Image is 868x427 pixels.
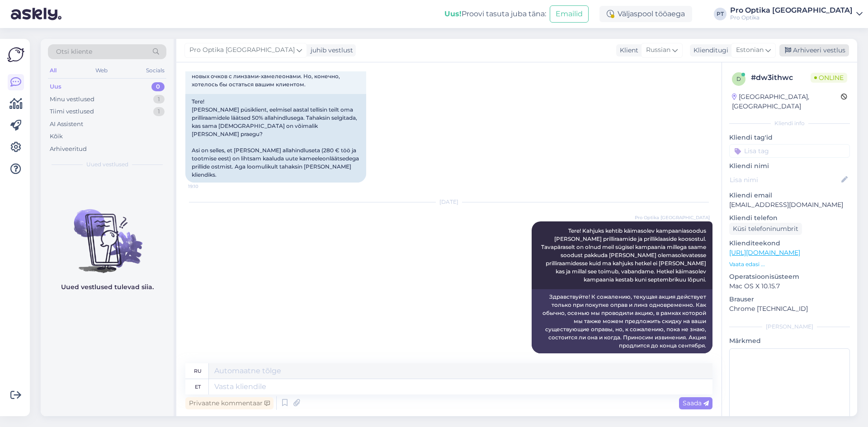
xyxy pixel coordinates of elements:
[635,214,710,221] span: Pro Optika [GEOGRAPHIC_DATA]
[444,9,462,18] b: Uus!
[730,175,840,185] input: Lisa nimi
[736,75,741,82] span: d
[729,282,850,291] p: Mac OS X 10.15.7
[646,45,670,55] span: Russian
[50,95,94,104] div: Minu vestlused
[50,107,94,116] div: Tiimi vestlused
[729,295,850,304] p: Brauser
[41,193,174,274] img: No chats
[56,47,92,56] span: Otsi kliente
[729,161,850,171] p: Kliendi nimi
[50,132,63,141] div: Kõik
[690,46,728,55] div: Klienditugi
[730,7,853,14] div: Pro Optika [GEOGRAPHIC_DATA]
[676,354,710,361] span: 8:55
[48,65,58,76] div: All
[61,282,154,292] p: Uued vestlused tulevad siia.
[599,6,692,22] div: Väljaspool tööaega
[185,198,712,206] div: [DATE]
[729,323,850,331] div: [PERSON_NAME]
[729,144,850,158] input: Lisa tag
[151,82,165,91] div: 0
[50,145,87,154] div: Arhiveeritud
[94,65,109,76] div: Web
[550,5,589,23] button: Emailid
[185,94,366,183] div: Tere! [PERSON_NAME] püsiklient, eelmisel aastal tellisin teilt oma prilliraamidele läätsed 50% al...
[195,379,201,394] div: et
[444,9,546,19] div: Proovi tasuta juba täna:
[729,272,850,282] p: Operatsioonisüsteem
[729,239,850,248] p: Klienditeekond
[532,289,712,353] div: Здравствуйте! К сожалению, текущая акция действует только при покупке оправ и линз одновременно. ...
[729,119,850,127] div: Kliendi info
[541,227,708,283] span: Tere! Kahjuks kehtib käimasolev kampaaniasoodus [PERSON_NAME] prilliraamide ja prilliklaaside koo...
[144,65,166,76] div: Socials
[86,160,128,169] span: Uued vestlused
[729,133,850,142] p: Kliendi tag'id
[729,200,850,210] p: [EMAIL_ADDRESS][DOMAIN_NAME]
[307,46,353,55] div: juhib vestlust
[714,8,726,20] div: PT
[729,191,850,200] p: Kliendi email
[779,44,849,56] div: Arhiveeri vestlus
[730,7,863,21] a: Pro Optika [GEOGRAPHIC_DATA]Pro Optika
[751,72,811,83] div: # dw3ithwc
[188,183,222,190] span: 19:10
[153,95,165,104] div: 1
[732,92,841,111] div: [GEOGRAPHIC_DATA], [GEOGRAPHIC_DATA]
[729,249,800,257] a: [URL][DOMAIN_NAME]
[189,45,295,55] span: Pro Optika [GEOGRAPHIC_DATA]
[683,399,709,407] span: Saada
[729,213,850,223] p: Kliendi telefon
[185,397,274,409] div: Privaatne kommentaar
[730,14,853,21] div: Pro Optika
[811,73,847,83] span: Online
[50,82,61,91] div: Uus
[50,120,83,129] div: AI Assistent
[153,107,165,116] div: 1
[729,336,850,346] p: Märkmed
[616,46,638,55] div: Klient
[729,260,850,268] p: Vaata edasi ...
[194,363,202,379] div: ru
[736,45,764,55] span: Estonian
[729,223,802,235] div: Küsi telefoninumbrit
[729,304,850,314] p: Chrome [TECHNICAL_ID]
[7,46,24,63] img: Askly Logo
